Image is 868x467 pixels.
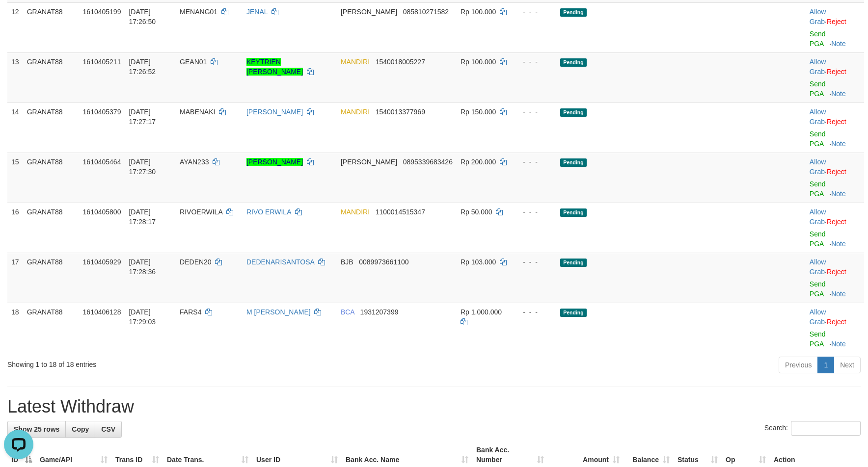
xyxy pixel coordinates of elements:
[779,357,818,373] a: Previous
[810,130,826,148] a: Send PGA
[831,140,846,148] a: Note
[560,58,587,67] span: Pending
[810,308,826,326] a: Allow Grab
[129,8,156,26] span: [DATE] 17:26:50
[831,240,846,248] a: Note
[461,208,492,216] span: Rp 50.000
[246,158,303,166] a: [PERSON_NAME]
[560,8,587,17] span: Pending
[810,108,827,126] span: ·
[515,57,552,67] div: - - -
[7,421,66,438] a: Show 25 rows
[180,308,201,316] span: FARS4
[341,158,397,166] span: [PERSON_NAME]
[806,103,864,153] td: ·
[341,258,353,266] span: BJB
[101,425,115,433] span: CSV
[7,253,23,303] td: 17
[560,309,587,317] span: Pending
[376,208,425,216] span: Copy 1100014515347 to clipboard
[23,153,79,203] td: GRANAT88
[461,158,496,166] span: Rp 200.000
[810,258,826,276] a: Allow Grab
[810,108,826,126] a: Allow Grab
[246,108,303,116] a: [PERSON_NAME]
[7,203,23,253] td: 16
[827,268,846,276] a: Reject
[7,356,354,369] div: Showing 1 to 18 of 18 entries
[341,8,397,16] span: [PERSON_NAME]
[180,158,209,166] span: AYAN233
[129,158,156,176] span: [DATE] 17:27:30
[83,58,121,66] span: 1610405211
[461,58,496,66] span: Rp 100.000
[65,421,95,438] a: Copy
[7,2,23,52] td: 12
[560,158,587,167] span: Pending
[806,2,864,52] td: ·
[7,153,23,203] td: 15
[23,203,79,253] td: GRANAT88
[764,421,861,436] label: Search:
[180,208,222,216] span: RIVOERWILA
[83,308,121,316] span: 1610406128
[7,303,23,353] td: 18
[810,208,827,226] span: ·
[461,308,502,316] span: Rp 1.000.000
[810,8,826,26] a: Allow Grab
[560,208,587,217] span: Pending
[810,158,827,176] span: ·
[83,108,121,116] span: 1610405379
[831,340,846,348] a: Note
[246,258,314,266] a: DEDENARISANTOSA
[246,8,268,16] a: JENAL
[831,90,846,98] a: Note
[806,52,864,103] td: ·
[341,308,354,316] span: BCA
[83,8,121,16] span: 1610405199
[403,8,449,16] span: Copy 085810271582 to clipboard
[376,58,425,66] span: Copy 1540018005227 to clipboard
[23,103,79,153] td: GRANAT88
[461,8,496,16] span: Rp 100.000
[23,303,79,353] td: GRANAT88
[461,258,496,266] span: Rp 103.000
[831,290,846,298] a: Note
[515,257,552,267] div: - - -
[4,4,33,33] button: Open LiveChat chat widget
[180,258,212,266] span: DEDEN20
[72,425,89,433] span: Copy
[129,208,156,226] span: [DATE] 17:28:17
[95,421,122,438] a: CSV
[810,258,827,276] span: ·
[180,108,215,116] span: MABENAKI
[810,58,826,76] a: Allow Grab
[827,218,846,226] a: Reject
[810,180,826,198] a: Send PGA
[806,253,864,303] td: ·
[834,357,861,373] a: Next
[827,168,846,176] a: Reject
[515,307,552,317] div: - - -
[180,58,207,66] span: GEAN01
[810,58,827,76] span: ·
[7,397,861,416] h1: Latest Withdraw
[810,208,826,226] a: Allow Grab
[129,58,156,76] span: [DATE] 17:26:52
[810,230,826,248] a: Send PGA
[515,107,552,117] div: - - -
[341,108,370,116] span: MANDIRI
[810,280,826,298] a: Send PGA
[515,207,552,217] div: - - -
[23,2,79,52] td: GRANAT88
[806,303,864,353] td: ·
[810,30,826,48] a: Send PGA
[810,330,826,348] a: Send PGA
[810,8,827,26] span: ·
[341,58,370,66] span: MANDIRI
[246,58,303,76] a: KEYTRIEN [PERSON_NAME]
[515,157,552,167] div: - - -
[246,208,291,216] a: RIVO ERWILA
[23,52,79,103] td: GRANAT88
[515,7,552,17] div: - - -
